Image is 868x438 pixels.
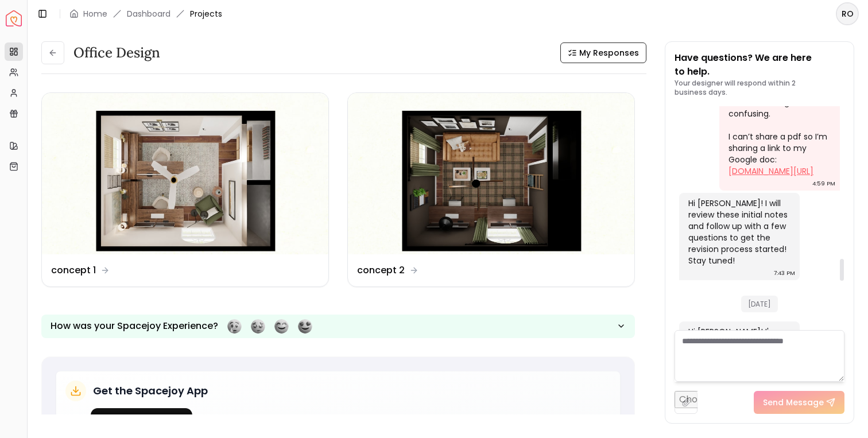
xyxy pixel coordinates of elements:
[190,8,222,20] span: Projects
[741,296,778,312] span: [DATE]
[837,3,858,24] span: RO
[812,178,835,189] div: 4:59 PM
[675,79,844,97] p: Your designer will respond within 2 business days.
[6,10,22,26] a: Spacejoy
[728,165,813,177] a: [DOMAIN_NAME][URL]
[688,197,788,266] div: Hi [PERSON_NAME]! I will review these initial notes and follow up with a few questions to get the...
[51,263,96,277] dd: concept 1
[348,93,634,254] img: concept 2
[675,51,844,79] p: Have questions? We are here to help.
[836,2,859,25] button: RO
[774,268,795,279] div: 7:43 PM
[51,319,218,333] p: How was your Spacejoy Experience?
[42,93,328,254] img: concept 1
[83,8,107,20] a: Home
[93,383,208,399] h5: Get the Spacejoy App
[347,92,635,287] a: concept 2concept 2
[69,8,222,20] nav: breadcrumb
[6,10,22,26] img: Spacejoy Logo
[73,44,160,62] h3: Office design
[579,47,639,59] span: My Responses
[41,315,635,338] button: How was your Spacejoy Experience?Feeling terribleFeeling badFeeling goodFeeling awesome
[560,42,646,63] button: My Responses
[41,92,329,287] a: concept 1concept 1
[357,263,405,277] dd: concept 2
[127,8,170,20] a: Dashboard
